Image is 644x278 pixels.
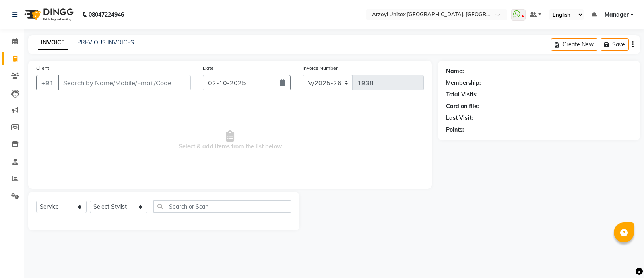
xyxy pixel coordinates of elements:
[36,100,424,181] span: Select & add items from the list below
[446,90,478,99] div: Total Visits:
[89,3,124,26] b: 08047224946
[446,114,473,122] div: Last Visit:
[36,65,49,72] label: Client
[446,102,479,111] div: Card on file:
[551,38,597,51] button: Create New
[77,39,134,46] a: PREVIOUS INVOICES
[601,38,629,51] button: Save
[446,125,464,134] div: Points:
[446,79,481,87] div: Membership:
[605,10,629,19] span: Manager
[153,200,291,213] input: Search or Scan
[21,3,76,26] img: logo
[303,65,338,72] label: Invoice Number
[38,36,68,50] a: INVOICE
[610,246,636,270] iframe: chat widget
[36,75,59,90] button: +91
[203,65,214,72] label: Date
[446,67,464,75] div: Name:
[58,75,191,90] input: Search by Name/Mobile/Email/Code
